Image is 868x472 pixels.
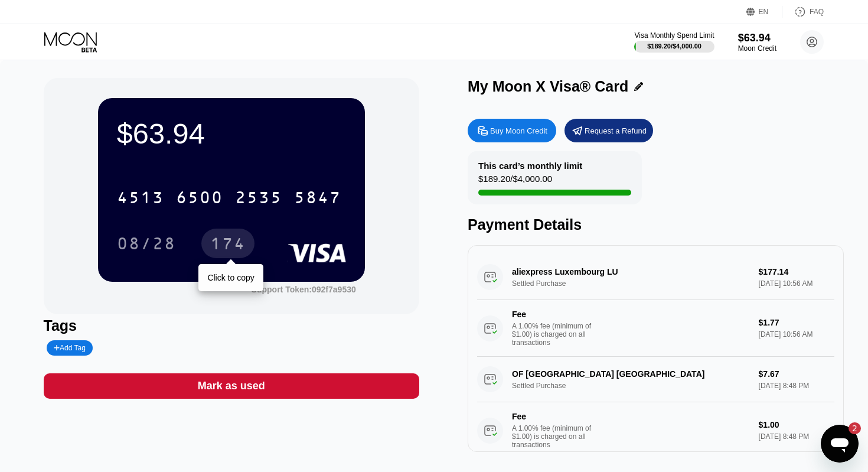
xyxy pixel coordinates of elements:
[110,183,348,212] div: 4513650025355847
[477,402,834,459] div: FeeA 1.00% fee (minimum of $1.00) is charged on all transactions$1.00[DATE] 8:48 PM
[252,285,356,294] div: Support Token: 092f7a9530
[176,190,223,209] div: 6500
[468,78,628,95] div: My Moon X Visa® Card
[512,412,595,421] div: Fee
[746,6,782,18] div: EN
[478,161,582,171] div: This card’s monthly limit
[738,32,776,53] div: $63.94Moon Credit
[512,424,601,449] div: A 1.00% fee (minimum of $1.00) is charged on all transactions
[47,340,93,356] div: Add Tag
[490,126,547,136] div: Buy Moon Credit
[477,300,834,357] div: FeeA 1.00% fee (minimum of $1.00) is charged on all transactions$1.77[DATE] 10:56 AM
[759,8,769,16] div: EN
[512,322,601,347] div: A 1.00% fee (minimum of $1.00) is charged on all transactions
[634,31,714,53] div: Visa Monthly Spend Limit$189.20/$4,000.00
[564,119,653,142] div: Request a Refund
[117,190,164,209] div: 4513
[294,190,341,209] div: 5847
[252,285,356,294] div: Support Token:092f7a9530
[468,216,844,233] div: Payment Details
[201,229,254,258] div: 174
[468,119,556,142] div: Buy Moon Credit
[207,273,254,282] div: Click to copy
[634,31,714,40] div: Visa Monthly Spend Limit
[44,373,420,399] div: Mark as used
[759,420,834,429] div: $1.00
[821,425,859,463] iframe: Bouton de lancement de la fenêtre de messagerie 2 messages non lus
[512,310,595,319] div: Fee
[759,330,834,338] div: [DATE] 10:56 AM
[837,422,861,434] iframe: Nombre de messages non lus
[478,174,552,190] div: $189.20 / $4,000.00
[647,43,701,50] div: $189.20 / $4,000.00
[235,190,282,209] div: 2535
[117,117,346,150] div: $63.94
[198,379,265,393] div: Mark as used
[810,8,824,16] div: FAQ
[108,229,185,258] div: 08/28
[117,236,176,255] div: 08/28
[54,344,86,352] div: Add Tag
[782,6,824,18] div: FAQ
[759,432,834,441] div: [DATE] 8:48 PM
[210,236,246,255] div: 174
[585,126,647,136] div: Request a Refund
[44,317,420,334] div: Tags
[759,318,834,327] div: $1.77
[738,32,776,44] div: $63.94
[738,44,776,53] div: Moon Credit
